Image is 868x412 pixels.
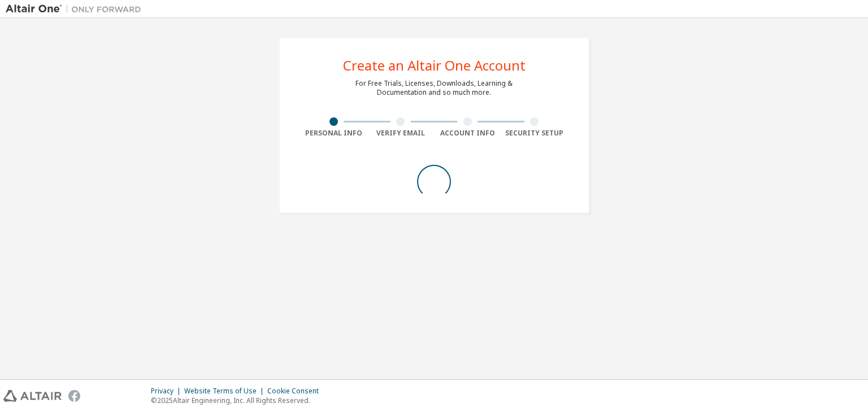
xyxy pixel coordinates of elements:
[6,3,147,15] img: Altair One
[501,129,568,138] div: Security Setup
[367,129,435,138] div: Verify Email
[434,129,501,138] div: Account Info
[184,387,267,396] div: Website Terms of Use
[151,396,325,405] p: © 2025 Altair Engineering, Inc. All Rights Reserved.
[343,59,526,72] div: Create an Altair One Account
[355,79,513,97] div: For Free Trials, Licenses, Downloads, Learning & Documentation and so much more.
[151,387,184,396] div: Privacy
[68,390,80,402] img: facebook.svg
[3,390,62,402] img: altair_logo.svg
[267,387,325,396] div: Cookie Consent
[300,129,367,138] div: Personal Info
